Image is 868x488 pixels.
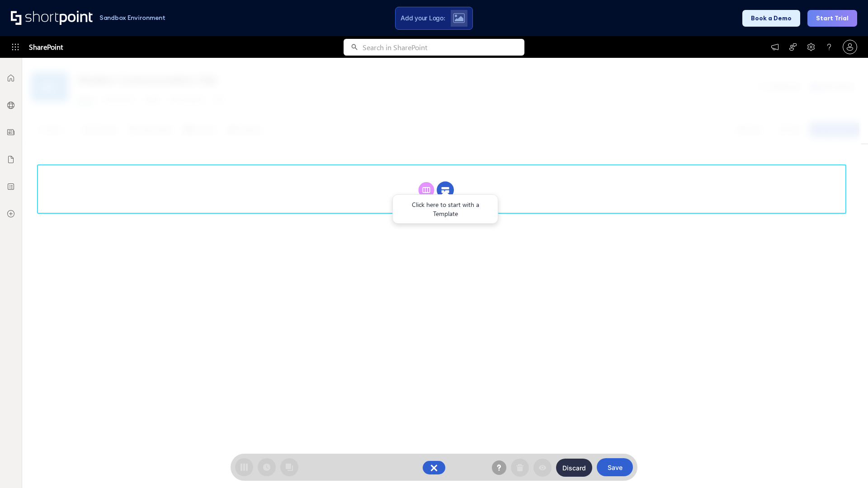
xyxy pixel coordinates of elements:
[401,14,445,22] span: Add your Logo:
[29,36,63,58] span: SharePoint
[453,13,465,23] img: Upload logo
[823,445,868,488] iframe: Chat Widget
[99,15,165,20] h1: Sandbox Environment
[556,459,592,477] button: Discard
[807,10,857,27] button: Start Trial
[597,458,633,476] button: Save
[742,10,800,27] button: Book a Demo
[363,39,524,56] input: Search in SharePoint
